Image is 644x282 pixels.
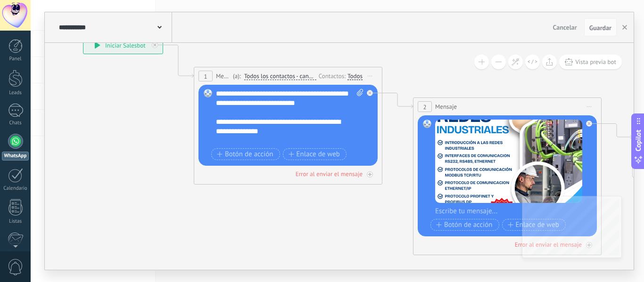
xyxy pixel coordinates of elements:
[584,18,617,36] button: Guardar
[502,219,566,231] button: Enlace de web
[549,20,581,34] button: Cancelar
[289,151,340,158] span: Enlace de web
[2,90,29,96] div: Leads
[553,23,577,32] span: Cancelar
[283,148,347,160] button: Enlace de web
[508,221,559,229] span: Enlace de web
[347,73,363,80] div: Todos
[217,151,273,158] span: Botón de acción
[515,241,582,249] div: Error al enviar el mensaje
[2,218,29,225] div: Listas
[2,185,29,192] div: Calendario
[2,56,29,62] div: Panel
[634,129,643,151] span: Copilot
[423,103,426,111] span: 2
[211,148,280,160] button: Botón de acción
[204,73,207,81] span: 1
[83,37,163,54] div: Iniciar Salesbot
[2,152,29,161] div: WhatsApp
[319,72,347,81] div: Contactos:
[589,24,611,31] span: Guardar
[575,58,616,66] span: Vista previa bot
[244,73,316,80] span: Todos los contactos - canales seleccionados
[216,72,231,81] span: Mensaje
[2,120,29,126] div: Chats
[430,219,499,231] button: Botón de acción
[435,120,582,203] img: a594c08a-cc83-4644-94df-d1f9c6ebcb65
[233,72,241,81] span: (a):
[435,102,457,111] span: Mensaje
[296,170,363,178] div: Error al enviar el mensaje
[559,55,622,69] button: Vista previa bot
[436,221,493,229] span: Botón de acción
